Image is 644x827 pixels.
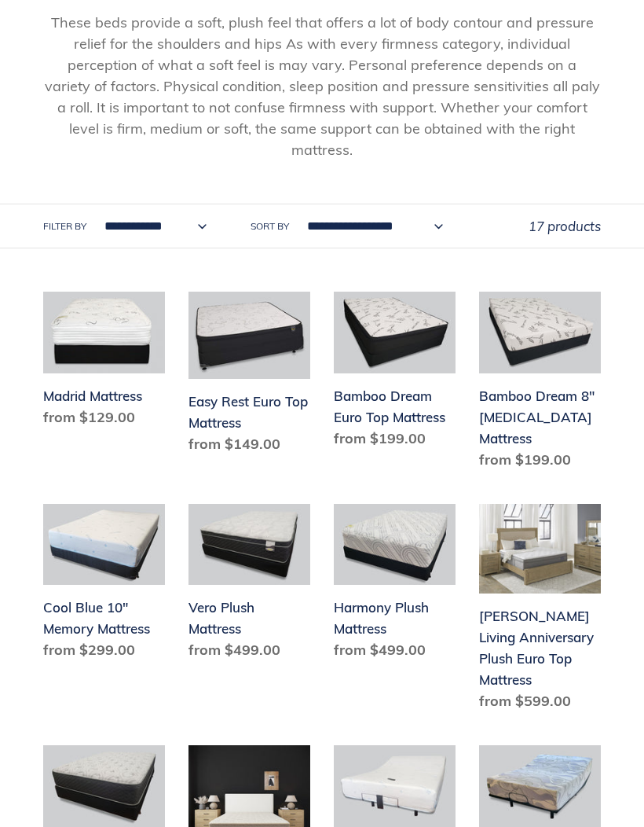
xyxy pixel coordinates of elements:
label: Sort by [251,219,289,233]
a: Easy Rest Euro Top Mattress [188,292,310,460]
span: 17 products [529,218,601,234]
a: Scott Living Anniversary Plush Euro Top Mattress [479,504,601,719]
label: Filter by [43,219,86,233]
span: These beds provide a soft, plush feel that offers a lot of body contour and pressure relief for t... [45,13,600,159]
a: Harmony Plush Mattress [334,504,456,667]
a: Madrid Mattress [43,292,165,433]
a: Bamboo Dream Euro Top Mattress [334,292,456,454]
a: Vero Plush Mattress [188,504,310,667]
a: Bamboo Dream 8" Memory Foam Mattress [479,292,601,476]
a: Cool Blue 10" Memory Mattress [43,504,165,667]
